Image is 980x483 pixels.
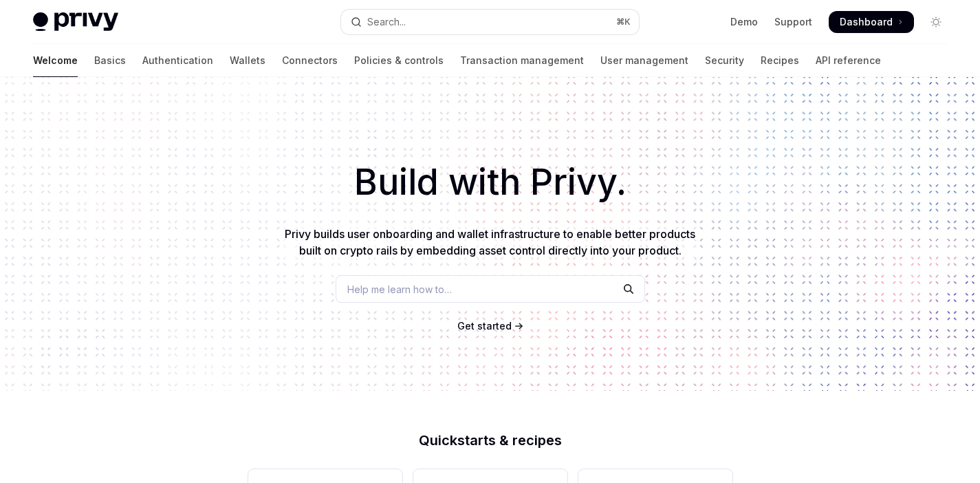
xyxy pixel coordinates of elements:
[705,44,744,77] a: Security
[347,282,452,297] span: Help me learn how to…
[230,44,265,77] a: Wallets
[33,44,78,77] a: Welcome
[616,17,631,28] span: ⌘ K
[354,44,444,77] a: Policies & controls
[248,433,732,447] h2: Quickstarts & recipes
[761,44,799,77] a: Recipes
[774,15,812,29] a: Support
[829,11,914,33] a: Dashboard
[457,320,512,332] span: Get started
[600,44,688,77] a: User management
[33,12,118,32] img: light logo
[367,14,406,30] div: Search...
[925,11,947,33] button: Toggle dark mode
[840,15,893,29] span: Dashboard
[460,44,584,77] a: Transaction management
[457,319,512,333] a: Get started
[282,44,338,77] a: Connectors
[730,15,758,29] a: Demo
[816,44,881,77] a: API reference
[22,155,958,209] h1: Build with Privy.
[142,44,213,77] a: Authentication
[285,227,695,257] span: Privy builds user onboarding and wallet infrastructure to enable better products built on crypto ...
[341,10,638,34] button: Open search
[94,44,126,77] a: Basics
